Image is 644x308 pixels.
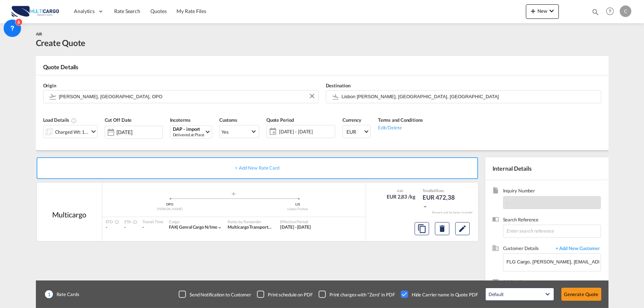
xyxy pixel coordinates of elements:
[173,132,204,137] div: Delivered at Place
[485,157,608,180] div: Internal Details
[74,8,95,15] span: Analytics
[217,225,222,230] md-icon: icon-chevron-down
[427,211,478,215] div: Remark and Inclusion included
[547,7,556,15] md-icon: icon-chevron-down
[268,291,313,298] div: Print schedule on PDF
[342,125,371,138] md-select: Select Currency: € EUREuro
[45,290,53,298] span: 1
[387,193,415,200] div: EUR 2,83 /kg
[179,291,251,298] md-checkbox: Checkbox No Ink
[561,288,601,301] button: Generate Quote
[280,224,311,230] div: 05 Dec 2023 - 12 Oct 2025
[228,224,273,230] div: Multicargo Transportes e Logistica
[319,291,395,298] md-checkbox: Checkbox No Ink
[114,8,140,14] span: Rate Search
[529,7,537,15] md-icon: icon-plus 400-fg
[385,188,415,193] div: slab
[378,124,423,131] div: Edit/Delete
[506,200,508,205] span: -
[342,90,597,103] input: Search by Door/Airport
[346,128,363,136] span: EUR
[36,63,608,75] div: Quote Details
[53,291,79,297] span: Rate Cards
[503,225,601,238] input: Enter search reference
[11,3,60,20] img: 82db67801a5411eeacfdbd8acfa81e61.png
[620,5,631,17] div: C
[169,224,217,230] div: genral cargo n/imo
[37,157,478,179] div: + Add New Rate Card
[59,90,315,103] input: Search by Door/Airport
[131,220,135,224] md-icon: Estimated Time Of Arrival
[43,117,77,123] span: Load Details
[503,279,601,287] span: CC Email
[591,8,599,16] md-icon: icon-magnify
[280,224,311,230] span: [DATE] - [DATE]
[234,202,362,207] div: LIS
[507,254,601,270] input: Enter Customer Details
[142,219,163,224] div: Transit Time
[435,222,449,235] button: Delete
[326,83,350,88] span: Destination
[431,188,436,193] span: Sell
[169,224,179,230] span: FAK
[219,125,259,138] md-select: Select Customs: Yes
[124,219,135,224] div: ETA
[36,37,86,49] div: Create Quote
[173,126,204,132] div: DAP - import
[234,207,362,212] div: Lisbon Portela
[221,129,229,135] div: Yes
[106,219,117,224] div: ETD
[169,219,223,224] div: Cargo
[150,8,166,14] span: Quotes
[329,291,395,298] div: Print charges with “Zero” in PDF
[455,222,470,235] button: Edit
[526,4,559,19] button: icon-plus 400-fgNewicon-chevron-down
[55,127,89,137] div: Charged Wt: 166,67 KG
[170,125,212,138] md-select: Select Incoterms: DAP - import Delivered at Place
[266,117,294,123] span: Quote Period
[279,128,333,135] span: [DATE] - [DATE]
[43,90,319,103] md-input-container: Francisco de Sá Carneiro, Porto, OPO
[229,192,238,196] md-icon: assets/icons/custom/roll-o-plane.svg
[105,117,132,123] span: Cut Off Date
[503,245,552,253] span: Customer Details
[378,117,423,123] span: Terms and Conditions
[417,224,426,233] md-icon: assets/icons/custom/copyQuote.svg
[142,224,163,230] div: -
[106,224,107,230] span: -
[326,90,601,103] md-input-container: Lisbon Portela, Lisbon, LIS
[267,127,275,136] md-icon: icon-calendar
[415,222,429,235] button: Copy
[423,188,459,193] div: Total Rate
[219,117,237,123] span: Customs
[423,204,428,209] md-icon: icon-chevron-down
[228,224,292,230] span: Multicargo Transportes e Logistica
[124,224,126,230] span: -
[113,220,117,224] md-icon: Estimated Time Of Departure
[106,202,234,207] div: OPO
[257,291,313,298] md-checkbox: Checkbox No Ink
[489,291,504,297] div: Default
[277,126,335,137] span: [DATE] - [DATE]
[170,117,191,123] span: Incoterms
[106,207,234,212] div: [PERSON_NAME]
[412,291,478,298] div: Hide Carrier name in Quote PDF
[190,291,251,298] div: Send Notification to Customer
[176,8,206,14] span: My Rate Files
[43,83,56,88] span: Origin
[423,193,459,211] div: EUR 472,38
[36,32,42,36] span: AIR
[228,219,273,224] div: Rates by Forwarder
[604,5,616,17] span: Help
[591,8,599,19] div: icon-magnify
[604,5,620,18] div: Help
[503,216,601,225] span: Search Reference
[71,118,77,124] md-icon: Chargeable Weight
[529,8,556,14] span: New
[401,291,478,298] md-checkbox: Checkbox No Ink
[52,209,86,220] div: Multicargo
[280,219,311,224] div: Effective Period
[43,125,97,138] div: Charged Wt: 166,67 KGicon-chevron-down
[552,245,601,253] span: + Add New Customer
